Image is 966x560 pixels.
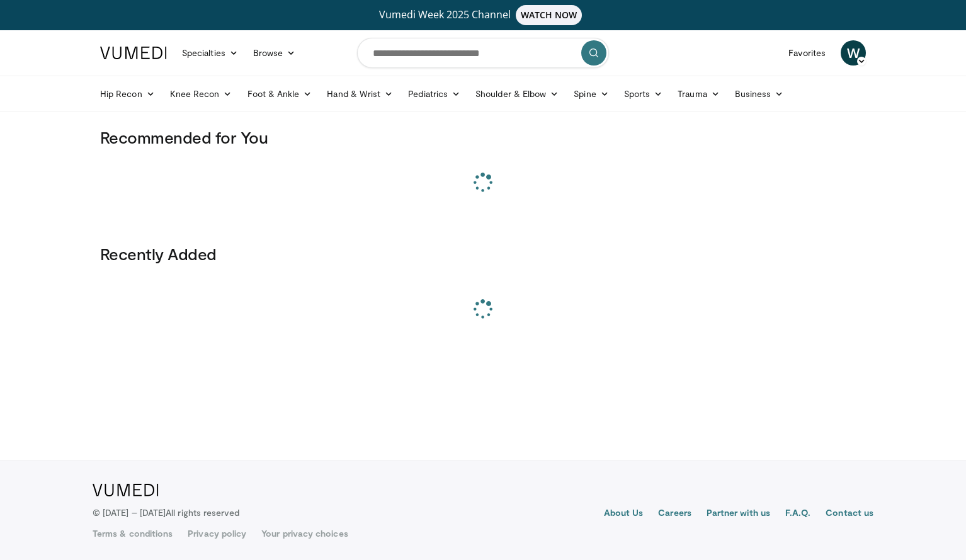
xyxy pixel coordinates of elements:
input: Search topics, interventions [357,38,609,68]
a: Foot & Ankle [240,81,320,106]
a: About Us [604,506,644,522]
a: Knee Recon [162,81,240,106]
a: Trauma [670,81,727,106]
a: Spine [566,81,616,106]
a: Careers [658,506,691,522]
a: Business [727,81,792,106]
a: Shoulder & Elbow [468,81,566,106]
img: VuMedi Logo [100,47,167,59]
a: Hip Recon [93,81,162,106]
h3: Recently Added [100,244,866,264]
span: All rights reserved [166,507,239,518]
span: WATCH NOW [516,5,582,25]
a: Privacy policy [188,527,246,540]
p: © [DATE] – [DATE] [93,506,240,519]
a: Hand & Wrist [319,81,401,106]
a: Favorites [781,40,833,66]
a: Vumedi Week 2025 ChannelWATCH NOW [102,5,864,25]
a: Pediatrics [401,81,468,106]
a: Contact us [826,506,873,522]
a: Partner with us [707,506,770,522]
a: Terms & conditions [93,527,173,540]
a: Browse [246,40,304,66]
a: Specialties [174,40,246,66]
img: VuMedi Logo [93,484,159,496]
a: W [841,40,866,66]
h3: Recommended for You [100,127,866,147]
a: Your privacy choices [261,527,348,540]
a: F.A.Q. [785,506,810,522]
a: Sports [617,81,671,106]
